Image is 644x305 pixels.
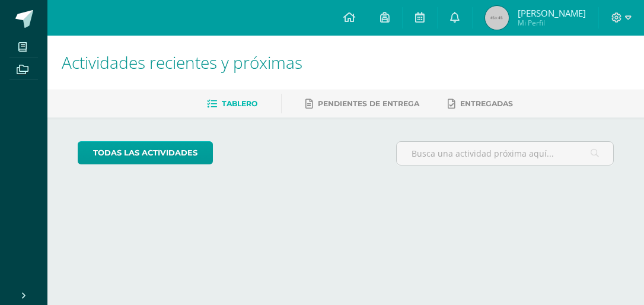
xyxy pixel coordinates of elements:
[62,51,302,74] span: Actividades recientes y próximas
[397,142,614,165] input: Busca una actividad próxima aquí...
[485,6,509,30] img: 45x45
[78,141,213,164] a: todas las Actividades
[518,7,586,19] span: [PERSON_NAME]
[448,94,513,113] a: Entregadas
[222,99,257,108] span: Tablero
[318,99,419,108] span: Pendientes de entrega
[207,94,257,113] a: Tablero
[305,94,419,113] a: Pendientes de entrega
[460,99,513,108] span: Entregadas
[518,18,586,28] span: Mi Perfil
